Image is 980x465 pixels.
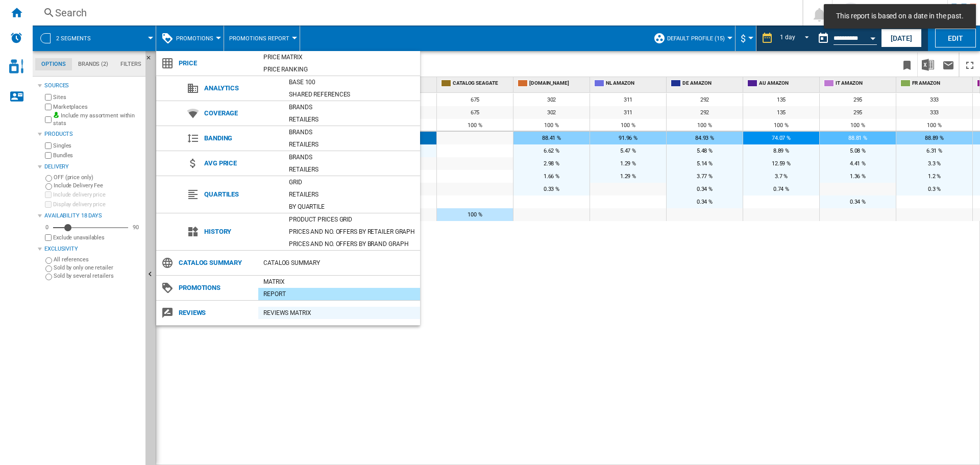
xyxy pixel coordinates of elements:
div: Shared references [284,89,420,100]
div: Retailers [284,114,420,125]
div: Report [258,289,420,299]
div: REVIEWS Matrix [258,308,420,318]
span: Reviews [174,306,258,320]
span: History [199,225,284,239]
div: Product prices grid [284,214,420,225]
div: Price Matrix [258,52,420,62]
span: This report is based on a date in the past. [833,11,967,21]
div: Price Ranking [258,64,420,75]
span: Analytics [199,81,284,95]
span: Catalog Summary [174,256,258,270]
span: Quartiles [199,187,284,202]
div: Matrix [258,277,420,287]
div: Brands [284,152,420,162]
div: Prices and No. offers by retailer graph [284,227,420,237]
div: Retailers [284,139,420,150]
div: Base 100 [284,77,420,87]
div: Retailers [284,189,420,200]
div: Brands [284,127,420,137]
div: Grid [284,177,420,187]
div: Brands [284,102,420,112]
div: By quartile [284,202,420,212]
span: Coverage [199,106,284,120]
span: Avg price [199,156,284,170]
span: Price [174,56,258,70]
span: Banding [199,131,284,145]
span: Promotions [174,281,258,295]
div: Retailers [284,164,420,175]
div: Catalog Summary [258,258,420,268]
div: Prices and No. offers by brand graph [284,239,420,249]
